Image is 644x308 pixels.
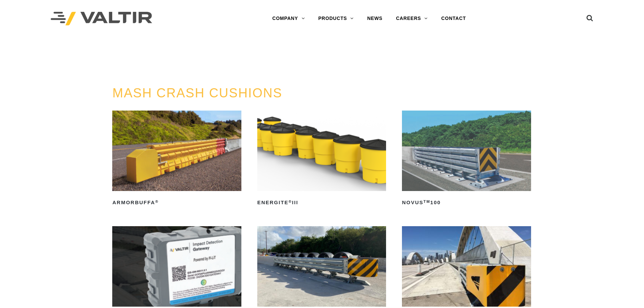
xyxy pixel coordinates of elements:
[402,197,531,208] h2: NOVUS 100
[257,111,386,208] a: ENERGITE®III
[155,199,159,204] sup: ®
[434,12,473,25] a: CONTACT
[112,197,241,208] h2: ArmorBuffa
[257,197,386,208] h2: ENERGITE III
[51,12,152,26] img: Valtir
[289,199,292,204] sup: ®
[389,12,434,25] a: CAREERS
[402,111,531,208] a: NOVUSTM100
[112,111,241,208] a: ArmorBuffa®
[265,12,311,25] a: COMPANY
[112,86,282,100] a: MASH CRASH CUSHIONS
[360,12,389,25] a: NEWS
[311,12,360,25] a: PRODUCTS
[424,199,430,204] sup: TM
